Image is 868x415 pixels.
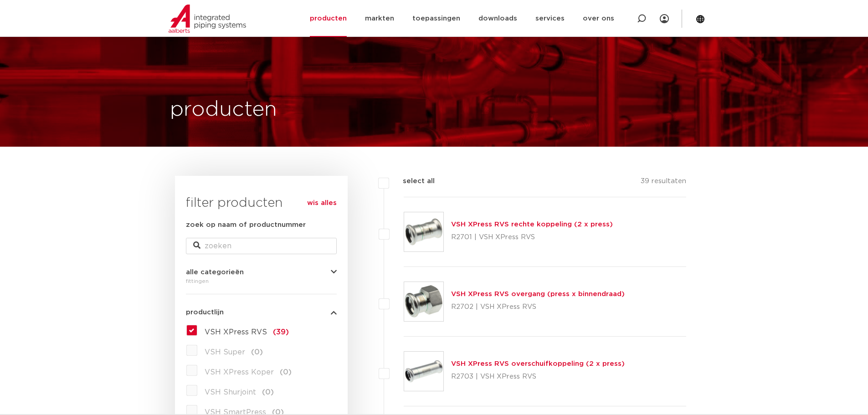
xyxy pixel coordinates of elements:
span: productlijn [186,309,224,316]
a: VSH XPress RVS overschuifkoppeling (2 x press) [451,360,625,367]
label: select all [389,176,435,187]
button: alle categorieën [186,269,337,276]
p: R2703 | VSH XPress RVS [451,369,625,384]
p: R2701 | VSH XPress RVS [451,230,613,245]
span: (0) [262,389,274,396]
img: Thumbnail for VSH XPress RVS rechte koppeling (2 x press) [404,212,443,251]
h3: filter producten [186,194,337,212]
button: productlijn [186,309,337,316]
a: VSH XPress RVS rechte koppeling (2 x press) [451,221,613,228]
a: VSH XPress RVS overgang (press x binnendraad) [451,291,625,297]
p: R2702 | VSH XPress RVS [451,300,625,314]
span: VSH XPress Koper [205,369,274,376]
h1: producten [170,95,277,124]
div: fittingen [186,276,337,287]
span: alle categorieën [186,269,244,276]
span: (39) [273,328,289,336]
label: zoek op naam of productnummer [186,220,306,231]
span: (0) [251,348,263,356]
span: (0) [280,369,292,376]
p: 39 resultaten [641,176,686,190]
span: VSH XPress RVS [205,328,267,336]
input: zoeken [186,238,337,254]
a: wis alles [307,198,337,209]
img: Thumbnail for VSH XPress RVS overschuifkoppeling (2 x press) [404,352,443,391]
span: VSH Super [205,348,245,356]
img: Thumbnail for VSH XPress RVS overgang (press x binnendraad) [404,282,443,321]
span: VSH Shurjoint [205,389,256,396]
